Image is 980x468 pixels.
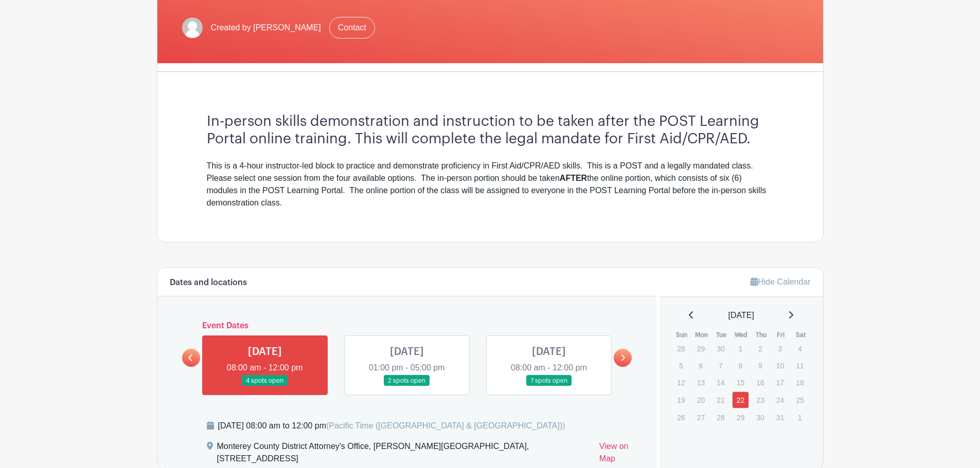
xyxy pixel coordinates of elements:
p: 28 [672,341,689,357]
p: 14 [712,375,729,390]
h6: Event Dates [200,321,614,331]
p: 20 [692,392,709,408]
span: Created by [PERSON_NAME] [211,22,321,34]
p: 18 [791,375,808,390]
p: 17 [772,375,789,390]
p: 11 [791,358,808,373]
p: 4 [791,341,808,357]
p: 26 [672,409,689,425]
p: 29 [732,409,749,425]
span: [DATE] [728,309,754,322]
p: 19 [672,392,689,408]
span: (Pacific Time ([GEOGRAPHIC_DATA] & [GEOGRAPHIC_DATA])) [326,421,565,430]
p: 29 [692,341,709,357]
th: Sat [791,330,811,340]
th: Mon [692,330,712,340]
p: 25 [791,392,808,408]
p: 9 [752,358,769,373]
p: 16 [752,375,769,390]
a: Contact [329,17,375,39]
a: Hide Calendar [751,277,810,286]
p: 30 [712,341,729,357]
p: 10 [772,358,789,373]
th: Wed [732,330,752,340]
p: 2 [752,341,769,357]
th: Tue [711,330,732,340]
p: 21 [712,392,729,408]
th: Thu [751,330,771,340]
p: 28 [712,409,729,425]
p: 8 [732,358,749,373]
p: 7 [712,358,729,373]
p: 1 [732,341,749,357]
p: 6 [692,358,709,373]
h3: In-person skills demonstration and instruction to be taken after the POST Learning Portal online ... [207,113,774,147]
p: 13 [692,375,709,390]
p: 5 [672,358,689,373]
h6: Dates and locations [170,278,247,288]
p: 15 [732,375,749,390]
p: 1 [791,409,808,425]
img: default-ce2991bfa6775e67f084385cd625a349d9dcbb7a52a09fb2fda1e96e2d18dcdb.png [182,17,203,38]
p: 30 [752,409,769,425]
p: 27 [692,409,709,425]
strong: AFTER [560,174,587,182]
p: 3 [772,341,789,357]
div: This is a 4-hour instructor-led block to practice and demonstrate proficiency in First Aid/CPR/AE... [207,160,774,209]
p: 24 [772,392,789,408]
div: [DATE] 08:00 am to 12:00 pm [218,420,565,432]
p: 23 [752,392,769,408]
th: Fri [771,330,791,340]
a: 22 [732,391,749,408]
p: 31 [772,409,789,425]
p: 12 [672,375,689,390]
th: Sun [672,330,692,340]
